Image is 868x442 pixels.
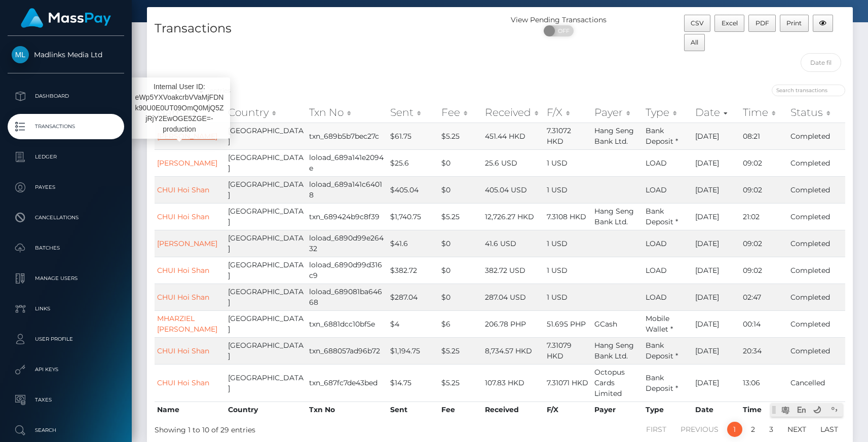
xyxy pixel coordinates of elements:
[788,337,845,364] td: Completed
[388,176,439,203] td: $405.04
[643,230,693,257] td: LOAD
[388,203,439,230] td: $1,740.75
[388,310,439,337] td: $4
[693,176,740,203] td: [DATE]
[693,401,740,418] th: Date
[693,310,740,337] td: [DATE]
[592,102,643,123] th: Payer: activate to sort column ascending
[388,230,439,257] td: $41.6
[745,422,761,437] a: 2
[643,257,693,284] td: LOAD
[12,362,120,377] p: API Keys
[388,123,439,149] td: $61.75
[482,364,544,401] td: 107.83 HKD
[225,337,307,364] td: [GEOGRAPHIC_DATA]
[157,266,209,275] a: CHUI Hoi Shan
[594,126,634,146] span: Hang Seng Bank Ltd.
[439,176,482,203] td: $0
[594,341,634,360] span: Hang Seng Bank Ltd.
[8,266,124,291] a: Manage Users
[8,84,124,109] a: Dashboard
[157,378,209,387] a: CHUI Hoi Shan
[693,149,740,176] td: [DATE]
[439,401,482,418] th: Fee
[500,15,618,25] div: View Pending Transactions
[482,203,544,230] td: 12,726.27 HKD
[693,123,740,149] td: [DATE]
[691,38,698,46] span: All
[12,332,120,347] p: User Profile
[714,15,744,32] button: Excel
[307,149,388,176] td: loload_689a141e2094e
[643,364,693,401] td: Bank Deposit *
[439,364,482,401] td: $5.25
[643,149,693,176] td: LOAD
[482,149,544,176] td: 25.6 USD
[439,149,482,176] td: $0
[439,203,482,230] td: $5.25
[544,284,592,310] td: 1 USD
[225,284,307,310] td: [GEOGRAPHIC_DATA]
[157,212,209,221] a: CHUI Hoi Shan
[8,205,124,230] a: Cancellations
[155,401,225,418] th: Name
[12,119,120,134] p: Transactions
[225,149,307,176] td: [GEOGRAPHIC_DATA]
[307,310,388,337] td: txn_6881dcc10bf5e
[544,337,592,364] td: 7.31079 HKD
[8,175,124,200] a: Payees
[544,149,592,176] td: 1 USD
[388,149,439,176] td: $25.6
[225,102,307,123] th: Country: activate to sort column ascending
[388,337,439,364] td: $1,194.75
[225,176,307,203] td: [GEOGRAPHIC_DATA]
[801,53,841,72] input: Date filter
[693,102,740,123] th: Date: activate to sort column ascending
[643,123,693,149] td: Bank Deposit *
[693,257,740,284] td: [DATE]
[8,327,124,352] a: User Profile
[155,20,493,37] h4: Transactions
[788,401,845,418] th: Status
[544,401,592,418] th: F/X
[157,293,209,302] a: CHUI Hoi Shan
[307,102,388,123] th: Txn No: activate to sort column ascending
[594,319,617,329] span: GCash
[307,284,388,310] td: loload_689081ba64668
[225,123,307,149] td: [GEOGRAPHIC_DATA]
[813,15,834,32] button: Column visibility
[782,422,812,437] a: Next
[225,401,307,418] th: Country
[643,102,693,123] th: Type: activate to sort column ascending
[439,310,482,337] td: $6
[740,176,788,203] td: 09:02
[8,357,124,382] a: API Keys
[12,210,120,225] p: Cancellations
[307,123,388,149] td: txn_689b5b7bec27c
[482,123,544,149] td: 451.44 HKD
[388,364,439,401] td: $14.75
[225,230,307,257] td: [GEOGRAPHIC_DATA]
[764,422,779,437] a: 3
[643,401,693,418] th: Type
[21,8,111,28] img: MassPay Logo
[693,337,740,364] td: [DATE]
[740,123,788,149] td: 08:21
[544,203,592,230] td: 7.3108 HKD
[788,230,845,257] td: Completed
[388,257,439,284] td: $382.72
[225,310,307,337] td: [GEOGRAPHIC_DATA]
[388,102,439,123] th: Sent: activate to sort column ascending
[157,346,209,355] a: CHUI Hoi Shan
[544,123,592,149] td: 7.31072 HKD
[8,50,124,59] span: Madlinks Media Ltd
[740,284,788,310] td: 02:47
[439,123,482,149] td: $5.25
[439,102,482,123] th: Fee: activate to sort column ascending
[740,203,788,230] td: 21:02
[748,15,776,32] button: PDF
[594,207,634,226] span: Hang Seng Bank Ltd.
[482,337,544,364] td: 8,734.57 HKD
[544,176,592,203] td: 1 USD
[722,19,738,27] span: Excel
